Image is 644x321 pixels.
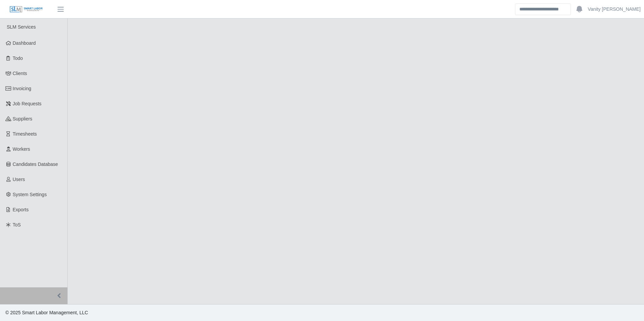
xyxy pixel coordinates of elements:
img: SLM Logo [9,6,43,13]
span: Suppliers [13,116,32,121]
span: ToS [13,222,21,227]
input: Search [515,3,571,15]
span: Clients [13,71,27,76]
a: Vanity [PERSON_NAME] [588,6,641,13]
span: Workers [13,146,30,152]
span: Users [13,177,25,182]
span: Exports [13,207,29,212]
span: Job Requests [13,101,42,106]
span: SLM Services [7,24,36,30]
span: Invoicing [13,86,31,91]
span: © 2025 Smart Labor Management, LLC [5,310,88,315]
span: Dashboard [13,40,36,46]
span: Timesheets [13,131,37,137]
span: System Settings [13,192,47,197]
span: Todo [13,56,23,61]
span: Candidates Database [13,162,58,167]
